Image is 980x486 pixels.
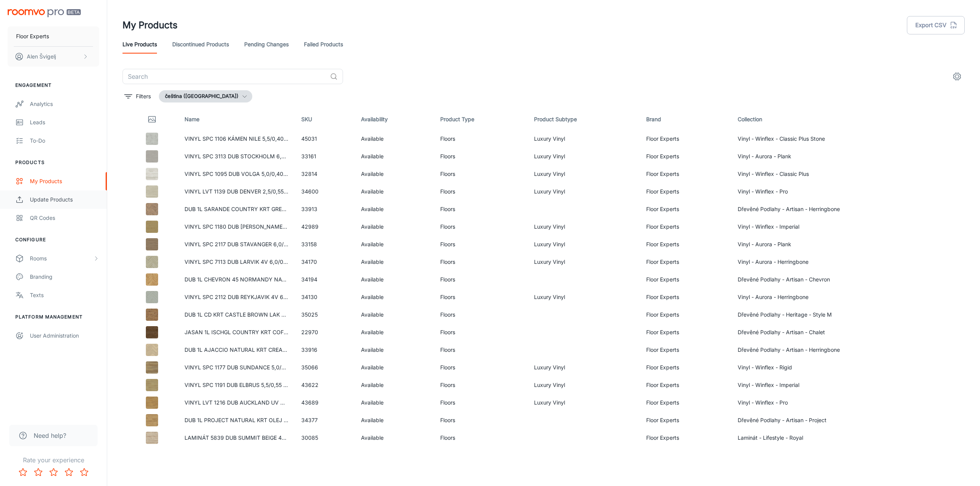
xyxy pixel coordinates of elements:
td: 22970 [295,323,355,341]
td: Vinyl - Aurora - Plank [732,236,848,253]
td: Floors [434,429,528,447]
td: Available [355,341,434,359]
td: Floors [434,341,528,359]
td: 34170 [295,253,355,271]
a: VINYL SPC 3113 DUB STOCKHOLM 6,0/0,5 MM 33/AC5 5G - AURPLA-2002/1 [185,153,383,159]
td: Available [355,447,434,464]
td: Floors [434,288,528,306]
a: VINYL SPC 2117 DUB STAVANGER 6,0/0,5 MM 33/AC5 5G - AURPLA-1006/1 [185,241,379,247]
td: Dřevěné Podlahy - Artisan - Herringbone [732,341,848,359]
p: Floor Experts [16,32,49,41]
div: Rooms [30,254,93,263]
td: Floor Experts [640,218,732,236]
img: Roomvo PRO Beta [8,9,81,17]
td: Available [355,359,434,376]
td: Floor Experts [640,323,732,341]
svg: Thumbnail [147,115,157,124]
td: Laminát - Lifestyle - Royal [732,429,848,447]
td: Floor Experts [640,376,732,394]
td: 42989 [295,218,355,236]
td: Floor Experts [640,200,732,218]
td: Vinyl - Winflex - Classic Plus Stone [732,130,848,148]
button: Floor Experts [8,26,99,46]
td: Vinyl - Aurora - Herringbone [732,288,848,306]
th: Collection [732,109,848,130]
td: Luxury Vinyl [528,218,640,236]
td: Floor Experts [640,341,732,359]
td: Available [355,200,434,218]
a: Pending Changes [244,35,289,54]
td: Floors [434,359,528,376]
td: Available [355,148,434,165]
td: Dřevěné Podlahy - Artisan - Herringbone [732,200,848,218]
a: DUB 1L PROJECT NATURAL KRT OLEJ 4Vm BC - ARTPRO-OAK1B0 [185,417,354,423]
div: Analytics [30,100,99,108]
td: Vinyl - Aurora - Herringbone [732,253,848,271]
td: Dřevěné Podlahy - Heritage - Style M [732,306,848,323]
td: Dřevěné Podlahy - Artisan - Chalet [732,323,848,341]
td: Luxury Vinyl [528,394,640,411]
input: Search [122,69,327,84]
button: Rate 2 star [31,465,46,480]
th: Brand [640,109,732,130]
td: 34377 [295,411,355,429]
td: Luxury Vinyl [528,288,640,306]
td: Available [355,376,434,394]
button: čeština ([GEOGRAPHIC_DATA]) [159,90,252,102]
a: LAMINÁT 5839 DUB SUMMIT BEIGE 4V 10/33 MP 5G - LFSROY-4728/1 [185,434,366,441]
a: VINYL SPC 1106 KÁMEN NILE 5,5/0,40 MM 32 5Gi CLICK - WINCLP-1106/3 [185,135,376,142]
td: Floors [434,394,528,411]
a: JASAN 1L ISCHGL COUNTRY KRT COFFEE LAK 5Gc - ARTCHA-ISC100 [185,329,364,335]
a: DUB 1L CD KRT CASTLE BROWN LAK P+D L+P - HERSTM-OAK480 [185,311,354,318]
a: DUB 1L CHEVRON 45 NORMANDY NATURAL KRT OLEJ 4Vm - ARTCHE-NOR100 [185,276,390,283]
td: Available [355,429,434,447]
button: Export CSV [907,16,965,34]
td: Luxury Vinyl [528,183,640,200]
td: 35066 [295,359,355,376]
td: Available [355,253,434,271]
th: Availability [355,109,434,130]
button: Rate 1 star [15,465,31,480]
div: QR Codes [30,214,99,222]
td: Floor Experts [640,236,732,253]
td: 34130 [295,288,355,306]
td: Available [355,218,434,236]
button: Rate 5 star [77,465,92,480]
td: Available [355,183,434,200]
td: Floors [434,200,528,218]
td: Floor Experts [640,165,732,183]
td: 33913 [295,200,355,218]
p: Rate your experience [6,455,101,465]
td: Floor Experts [640,359,732,376]
p: Alen Švigelj [27,52,56,61]
td: Vinyl - Winflex - Imperial [732,376,848,394]
td: Available [355,165,434,183]
td: 33158 [295,236,355,253]
td: 35025 [295,306,355,323]
td: Floors [434,130,528,148]
td: Available [355,130,434,148]
td: Vinyl - Winflex - Classic Plus [732,165,848,183]
td: Vinyl - Aurora - Plank [732,148,848,165]
td: Floor Experts [640,447,732,464]
td: 30085 [295,429,355,447]
a: DUB 1L SARANDE COUNTRY KRT GREY MAT LAK 4Vm [PERSON_NAME]-SAR110 [185,206,391,212]
div: To-do [30,137,99,145]
td: Floor Experts [640,183,732,200]
td: Luxury Vinyl [528,253,640,271]
td: Dřevěné Podlahy - Artisan - Chevron [732,271,848,288]
td: Available [355,323,434,341]
td: 33161 [295,148,355,165]
td: Luxury Vinyl [528,236,640,253]
td: Floor Experts [640,429,732,447]
td: Luxury Vinyl [528,359,640,376]
td: Luxury Vinyl [528,165,640,183]
td: Floors [434,271,528,288]
td: Floors [434,376,528,394]
td: 23039 [295,447,355,464]
td: Available [355,306,434,323]
td: Floors [434,447,528,464]
td: 45031 [295,130,355,148]
div: Branding [30,273,99,281]
a: VINYL SPC 1095 DUB VOLGA 5,0/0,40 MM 23/32 CLICK - WINCLP-1095/0 [185,171,376,177]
